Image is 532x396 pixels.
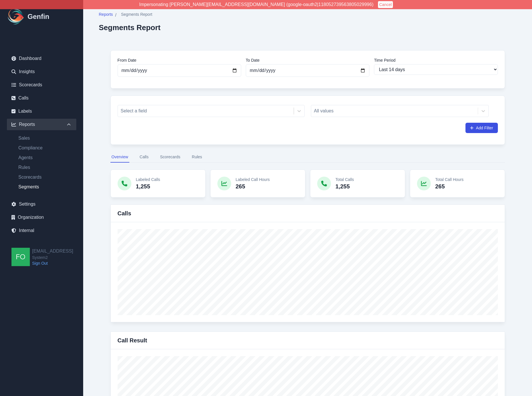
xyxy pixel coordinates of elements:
[7,79,76,91] a: Scorecards
[14,145,76,151] a: Compliance
[435,182,464,190] p: 265
[7,225,76,236] a: Internal
[159,152,182,163] button: Scorecards
[236,182,270,190] p: 265
[7,53,76,64] a: Dashboard
[374,57,498,63] label: Time Period
[465,123,498,133] button: Add Filter
[7,212,76,223] a: Organization
[435,177,464,182] p: Total Call Hours
[121,11,152,17] span: Segments Report
[32,255,73,260] span: System2
[118,57,241,63] label: From Date
[28,12,49,21] h1: Genfin
[7,198,76,210] a: Settings
[115,12,116,19] span: /
[99,23,161,32] h2: Segments Report
[99,11,113,19] a: Reports
[14,135,76,142] a: Sales
[336,182,354,190] p: 1,255
[32,248,73,255] h2: [EMAIL_ADDRESS]
[336,177,354,182] p: Total Calls
[32,260,73,266] a: Sign Out
[378,1,393,8] button: Cancel
[7,92,76,104] a: Calls
[14,154,76,161] a: Agents
[118,209,131,217] h3: Calls
[7,106,76,117] a: Labels
[11,248,30,266] img: founders@genfin.ai
[7,66,76,77] a: Insights
[110,152,129,163] button: Overview
[139,152,150,163] button: Calls
[99,11,113,17] span: Reports
[191,152,203,163] button: Rules
[7,119,76,130] div: Reports
[14,174,76,181] a: Scorecards
[246,57,369,63] label: To Date
[7,7,25,26] img: Logo
[236,177,270,182] p: Labeled Call Hours
[14,184,76,190] a: Segments
[136,177,160,182] p: Labeled Calls
[118,336,147,344] h3: Call Result
[14,164,76,171] a: Rules
[136,182,160,190] p: 1,255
